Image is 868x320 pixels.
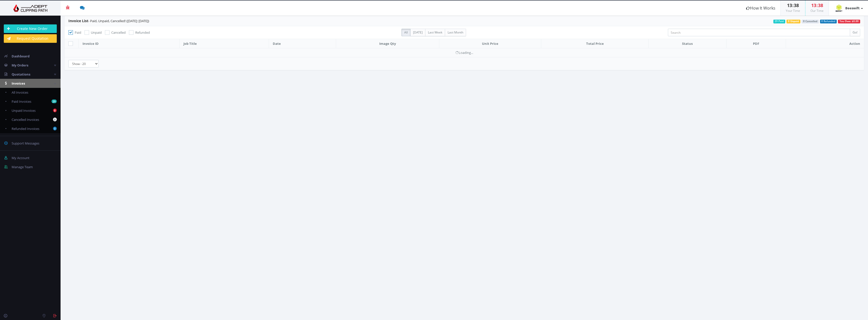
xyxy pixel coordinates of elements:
td: Loading... [65,48,864,57]
span: Cancelled [111,30,126,35]
a: How It Works [741,1,780,16]
b: 29 [51,99,57,103]
th: PDF [726,39,786,48]
span: Refunded [135,30,150,35]
span: My Account [12,156,30,160]
span: Paid [75,30,81,35]
span: Paid Invoices [12,99,31,104]
span: All Invoices [12,90,28,95]
a: Create New Order [4,24,57,33]
th: Image Qty [336,39,439,48]
b: 0 [53,127,57,130]
span: 0 Refunded [820,20,837,23]
b: 0 [53,109,57,112]
span: 0 Unpaid [786,20,800,23]
th: Invoice ID [79,39,180,48]
span: You Owe: $0.00 [838,20,860,23]
span: Unpaid [91,30,102,35]
span: Support Messages [12,141,39,146]
th: Action [786,39,864,48]
th: Job Title [180,39,269,48]
img: Adept Graphics [4,4,57,12]
img: timthumb.php [834,3,844,13]
span: Refunded Invoices [12,126,39,131]
span: 38 [794,2,799,8]
small: Our Time [810,9,824,13]
input: Search [668,29,850,36]
a: Request Quotation [4,34,57,43]
span: Unpaid Invoices [12,108,36,113]
th: Date [269,39,336,48]
label: All [401,29,411,36]
span: - Paid, Unpaid, Cancelled! ([DATE]: [DATE]) [68,19,149,23]
span: 29 Paid [773,20,785,23]
label: [DATE] [410,29,425,36]
span: 13 [787,2,792,8]
label: Last Week [425,29,445,36]
span: 0 Cancelled [802,20,819,23]
span: Manage Team [12,165,33,169]
input: Go! [850,29,860,36]
th: Status [648,39,726,48]
span: Quotations [12,72,30,77]
span: : [792,2,794,8]
span: Cancelled Invoices [12,117,39,122]
th: Total Price [541,39,649,48]
span: 38 [818,2,823,8]
span: 13 [811,2,816,8]
span: Dashboard [12,54,30,58]
small: Your Time [786,9,800,13]
span: Invoices [12,81,25,86]
th: Unit Price [439,39,541,48]
a: Beeswift [829,1,868,16]
span: My Orders [12,63,28,67]
b: 0 [53,118,57,121]
span: : [816,2,818,8]
label: Last Month [445,29,466,36]
span: Invoice List [68,18,88,23]
strong: Beeswift [845,6,860,10]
